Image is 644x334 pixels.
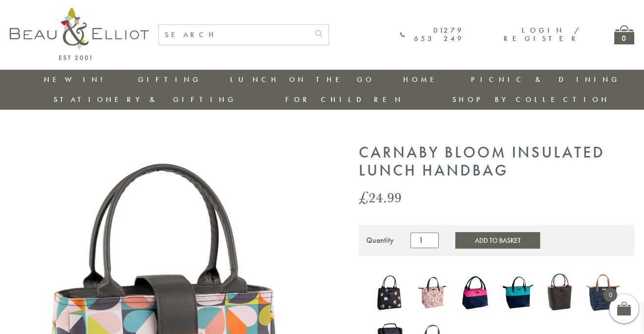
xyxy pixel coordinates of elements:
bdi: 24.99 [359,187,402,207]
img: Dove Insulated Lunch Bag [544,271,577,314]
a: 0 [614,25,634,44]
img: Boho Luxury Insulated Lunch Bag [416,271,449,314]
img: logo [10,7,149,60]
a: Home [403,75,442,84]
img: Navy 7L Luxury Insulated Lunch Bag [586,271,620,314]
input: SEARCH [159,25,309,45]
a: Picnic & Dining [471,75,620,84]
a: 01279 653 249 [400,26,464,43]
a: Gifting [138,75,201,84]
a: Shop by collection [452,95,610,104]
span: 0 [604,288,617,302]
a: Boho Luxury Insulated Lunch Bag [416,271,449,316]
a: For Children [285,95,404,104]
h1: Carnaby Bloom Insulated Lunch Handbag [359,144,634,180]
a: Navy 7L Luxury Insulated Lunch Bag [586,271,620,316]
button: Add to Basket [455,232,540,249]
a: Login / Register [504,25,580,43]
div: Quantity [366,236,394,245]
a: Colour Block Insulated Lunch Bag [459,271,492,316]
a: Emily Heart Insulated Lunch Bag [373,273,407,314]
img: Colour Block Insulated Lunch Bag [459,271,492,314]
a: Dove Insulated Lunch Bag [544,271,577,316]
input: Product quantity [410,233,439,248]
a: Stationery & Gifting [54,95,236,104]
a: Colour Block Luxury Insulated Lunch Bag [501,271,534,316]
img: Colour Block Luxury Insulated Lunch Bag [501,271,534,314]
a: New in! [44,75,109,84]
a: Lunch On The Go [230,75,374,84]
span: £ [359,187,369,207]
img: Emily Heart Insulated Lunch Bag [373,273,407,312]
